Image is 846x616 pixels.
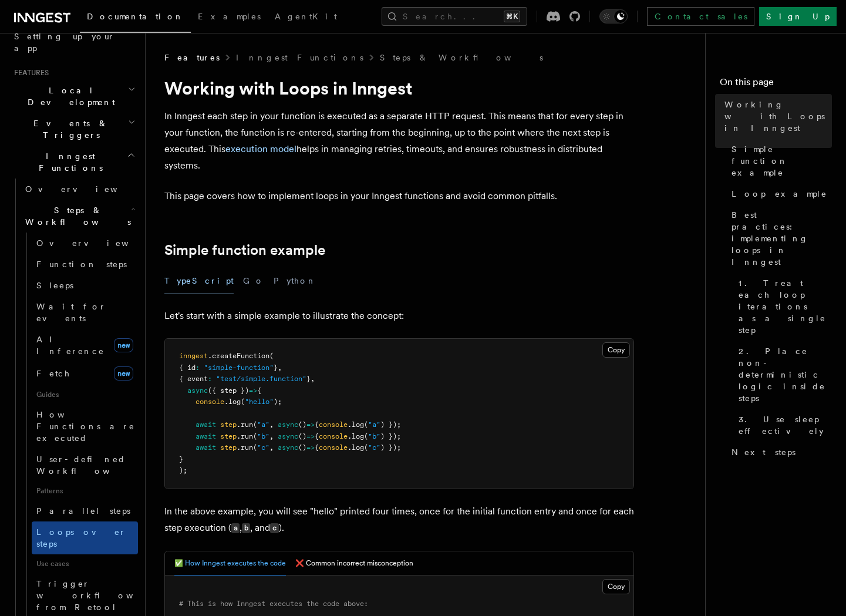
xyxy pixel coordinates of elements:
a: Setting up your app [9,26,138,59]
span: Function steps [36,260,127,269]
code: a [231,523,240,533]
span: AgentKit [275,12,337,21]
span: ) }); [380,443,401,452]
span: ( [253,420,257,429]
span: "c" [257,443,269,452]
span: ) }); [380,432,401,440]
span: : [208,375,212,383]
span: "c" [368,443,380,452]
a: Simple function example [727,139,832,183]
span: await [196,432,216,440]
a: Fetchnew [32,362,138,385]
kbd: ⌘K [504,11,520,22]
span: AI Inference [36,335,105,356]
a: Simple function example [164,242,325,258]
span: => [306,432,315,440]
span: ( [364,432,368,440]
span: Overview [36,238,157,248]
p: Let's start with a simple example to illustrate the concept: [164,308,634,324]
span: "test/simple.function" [216,375,306,383]
span: Features [9,68,49,78]
span: ( [253,432,257,440]
span: () [298,432,306,440]
span: () [298,420,306,429]
span: { id [179,363,196,372]
span: new [114,366,133,381]
span: } [274,363,278,372]
span: async [187,386,208,395]
button: Search...⌘K [382,7,527,26]
span: .run [237,443,253,452]
span: Wait for events [36,302,106,323]
span: "hello" [245,398,274,406]
span: Best practices: implementing loops in Inngest [732,209,832,268]
span: ( [241,398,245,406]
code: c [270,523,278,533]
span: "b" [257,432,269,440]
button: Python [274,268,316,294]
span: ( [269,352,274,360]
span: Trigger workflows from Retool [36,579,166,612]
a: Wait for events [32,296,138,329]
h1: Working with Loops in Inngest [164,78,634,99]
span: { [315,420,319,429]
a: Contact sales [647,7,754,26]
a: AgentKit [268,4,344,32]
span: "a" [257,420,269,429]
span: ({ step }) [208,386,249,395]
span: , [269,432,274,440]
span: Examples [198,12,261,21]
span: ( [253,443,257,452]
a: Examples [191,4,268,32]
a: execution model [225,143,296,154]
a: Working with Loops in Inngest [720,94,832,139]
span: inngest [179,352,208,360]
span: => [306,420,315,429]
span: .log [224,398,241,406]
span: console [319,443,348,452]
span: Overview [25,184,146,194]
a: Parallel steps [32,500,138,521]
span: => [249,386,257,395]
a: Overview [21,179,138,200]
button: Inngest Functions [9,146,138,179]
span: { event [179,375,208,383]
span: .run [237,420,253,429]
span: ( [364,443,368,452]
span: Loop example [732,188,827,200]
span: => [306,443,315,452]
span: console [319,432,348,440]
a: 3. Use sleep effectively [734,409,832,442]
span: Features [164,52,220,63]
span: step [220,443,237,452]
span: .log [348,443,364,452]
button: Copy [602,342,630,358]
span: , [269,420,274,429]
span: Patterns [32,482,138,500]
span: Fetch [36,369,70,378]
button: ✅ How Inngest executes the code [174,551,286,575]
span: .log [348,432,364,440]
span: ) }); [380,420,401,429]
span: Parallel steps [36,506,130,516]
button: ❌ Common incorrect misconception [295,551,413,575]
a: AI Inferencenew [32,329,138,362]
a: Sleeps [32,275,138,296]
span: , [269,443,274,452]
p: This page covers how to implement loops in your Inngest functions and avoid common pitfalls. [164,188,634,204]
span: { [315,432,319,440]
span: "simple-function" [204,363,274,372]
button: Go [243,268,264,294]
span: Loops over steps [36,527,126,548]
a: How Functions are executed [32,404,138,449]
span: , [311,375,315,383]
span: Local Development [9,85,128,108]
span: () [298,443,306,452]
p: In Inngest each step in your function is executed as a separate HTTP request. This means that for... [164,108,634,174]
span: "b" [368,432,380,440]
span: .createFunction [208,352,269,360]
a: 2. Place non-deterministic logic inside steps [734,341,832,409]
button: Toggle dark mode [599,9,628,23]
span: .log [348,420,364,429]
a: Loop example [727,183,832,204]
